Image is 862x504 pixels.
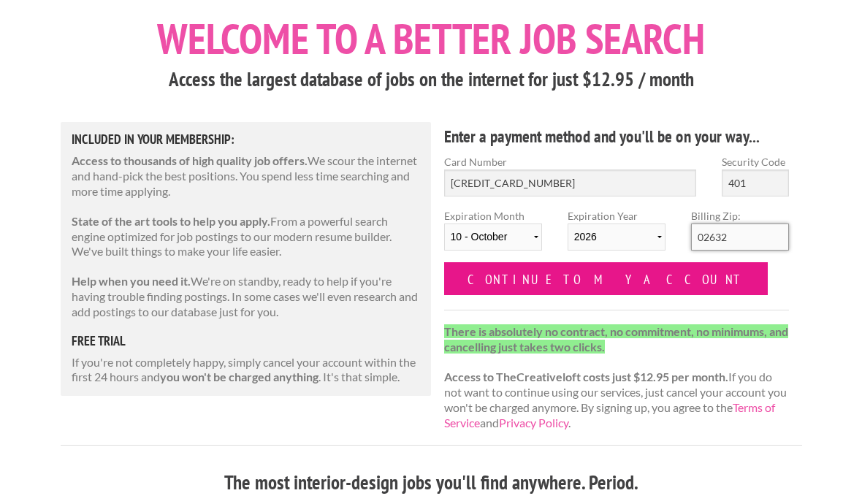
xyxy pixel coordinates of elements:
[691,208,789,224] label: Billing Zip:
[444,125,790,148] h4: Enter a payment method and you'll be on your way...
[568,208,665,262] label: Expiration Year
[72,133,421,146] h5: Included in Your Membership:
[444,324,788,354] strong: There is absolutely no contract, no commitment, no minimums, and cancelling just takes two clicks.
[444,224,542,251] select: Expiration Month
[444,370,728,383] strong: Access to TheCreativeloft costs just $12.95 per month.
[444,324,790,431] p: If you do not want to continue using our services, just cancel your account you won't be charged ...
[72,274,421,319] p: We're on standby, ready to help if you're having trouble finding postings. In some cases we'll ev...
[72,335,421,348] h5: free trial
[61,469,802,497] h3: The most interior-design jobs you'll find anywhere. Period.
[72,214,270,228] strong: State of the art tools to help you apply.
[61,18,802,60] h1: Welcome to a better job search
[72,153,421,199] p: We scour the internet and hand-pick the best positions. You spend less time searching and more ti...
[61,66,802,93] h3: Access the largest database of jobs on the internet for just $12.95 / month
[160,370,319,383] strong: you won't be charged anything
[722,154,789,169] label: Security Code
[444,154,697,169] label: Card Number
[72,274,191,288] strong: Help when you need it.
[72,214,421,259] p: From a powerful search engine optimized for job postings to our modern resume builder. We've buil...
[444,208,542,262] label: Expiration Month
[568,224,665,251] select: Expiration Year
[72,153,308,167] strong: Access to thousands of high quality job offers.
[444,262,768,295] input: Continue to my account
[499,416,568,429] a: Privacy Policy
[444,400,775,429] a: Terms of Service
[72,355,421,386] p: If you're not completely happy, simply cancel your account within the first 24 hours and . It's t...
